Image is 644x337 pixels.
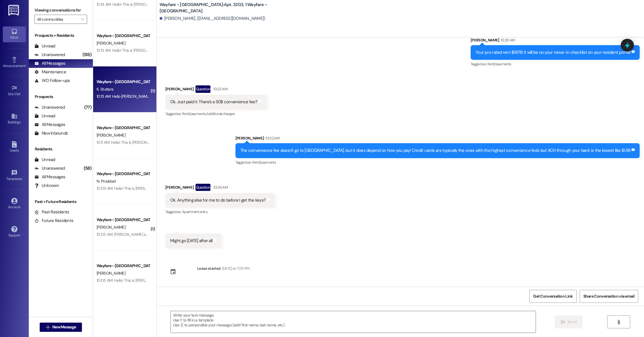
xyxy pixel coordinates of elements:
[235,135,640,143] div: [PERSON_NAME]
[40,323,82,332] button: New Message
[476,49,630,55] div: Your pro rated rent $1678! It will be on your move-in checklist on your resident portal!
[212,184,228,190] div: 10:36 AM
[583,293,635,299] span: Share Conversation via email
[555,315,583,328] button: Send
[81,50,93,59] div: (135)
[182,209,208,214] span: Apartment entry
[21,91,22,95] span: •
[34,130,68,136] div: New Inbounds
[97,87,113,92] span: K. Stutters
[195,85,211,93] div: Question
[34,218,73,224] div: Future Residents
[97,2,423,7] div: 10:14 AM: Hello! This is [PERSON_NAME] with Wayfare [GEOGRAPHIC_DATA] Apartments. I just wanted t...
[165,110,267,118] div: Tagged as:
[97,94,253,99] div: 10:13 AM: Hello [PERSON_NAME]. Thank you for following up. I won't be needing the Apartment.
[83,103,93,112] div: (77)
[34,78,70,84] div: WO Follow-ups
[206,111,235,116] span: Additional charges
[29,94,93,100] div: Prospects
[240,148,630,154] div: The convenience fee doesn't go to [GEOGRAPHIC_DATA], but it does depend on how you pay! Credit ca...
[3,196,26,212] a: Account
[34,157,55,163] div: Unread
[160,2,275,14] b: Wayfare - [GEOGRAPHIC_DATA]: Apt. 3202, 1 Wayfare – [GEOGRAPHIC_DATA]
[3,224,26,240] a: Support
[499,37,515,43] div: 10:20 AM
[264,135,279,141] div: 10:32 AM
[165,184,275,193] div: [PERSON_NAME]
[471,37,640,45] div: [PERSON_NAME]
[97,179,116,184] span: N. Provided
[34,209,69,215] div: Past Residents
[160,16,265,22] div: [PERSON_NAME]. ([EMAIL_ADDRESS][DOMAIN_NAME])
[3,111,26,127] a: Buildings
[97,48,422,53] div: 10:13 AM: Hello! This is [PERSON_NAME] with Wayfare [GEOGRAPHIC_DATA] Apartments. I just wanted t...
[8,5,20,16] img: ResiDesk Logo
[97,33,150,39] div: Wayfare - [GEOGRAPHIC_DATA]
[34,113,55,119] div: Unread
[97,217,150,223] div: Wayfare - [GEOGRAPHIC_DATA]
[97,278,424,283] div: 10:05 AM: Hello! This is [PERSON_NAME] with Wayfare [GEOGRAPHIC_DATA] Apartments. I just wanted t...
[34,43,55,49] div: Unread
[97,263,150,269] div: Wayfare - [GEOGRAPHIC_DATA]
[561,320,565,324] i: 
[29,199,93,205] div: Past + Future Residents
[26,63,26,67] span: •
[34,165,65,171] div: Unanswered
[46,325,50,330] i: 
[533,293,573,299] span: Get Conversation Link
[471,60,640,68] div: Tagged as:
[34,69,66,75] div: Maintenance
[97,186,424,191] div: 10:09 AM: Hello! This is [PERSON_NAME] with Wayfare [GEOGRAPHIC_DATA] Apartments. I just wanted t...
[197,265,221,271] div: Lease started
[34,60,65,66] div: All Messages
[195,184,211,191] div: Question
[97,271,125,276] span: [PERSON_NAME]
[37,15,78,24] input: All communities
[81,17,84,22] i: 
[29,32,93,39] div: Prospects + Residents
[97,125,150,131] div: Wayfare - [GEOGRAPHIC_DATA]
[97,41,125,46] span: [PERSON_NAME]
[34,174,65,180] div: All Messages
[529,290,576,303] button: Get Conversation Link
[34,104,65,110] div: Unanswered
[580,290,638,303] button: Share Conversation via email
[3,139,26,155] a: Leads
[34,122,65,128] div: All Messages
[235,158,640,166] div: Tagged as:
[3,83,26,99] a: Site Visit •
[52,324,76,330] span: New Message
[221,265,250,271] div: [DATE] at 7:00 PM
[97,133,125,138] span: [PERSON_NAME]
[487,62,511,66] span: Rent/payments
[568,319,576,325] span: Send
[22,176,23,180] span: •
[34,52,65,58] div: Unanswered
[97,232,274,237] div: 10:05 AM: [PERSON_NAME] said he completed application and returned it to you. What else do you need?
[252,160,276,165] span: Rent/payments
[97,140,425,145] div: 10:11 AM: Hello! This is [PERSON_NAME] with Wayfare [GEOGRAPHIC_DATA] Apartments. I just wanted t...
[34,6,87,15] label: Viewing conversations for
[170,197,266,203] div: Ok. Anything else for me to do before I get the keys?
[165,208,275,216] div: Tagged as:
[97,225,125,230] span: [PERSON_NAME]
[97,79,150,85] div: Wayfare - [GEOGRAPHIC_DATA]
[170,99,257,105] div: Ok. Just paid it. There's a 50$ convenience fee?
[34,183,59,189] div: Unknown
[212,86,227,92] div: 10:23 AM
[82,164,93,173] div: (58)
[616,320,621,324] i: 
[170,238,212,244] div: Might go [DATE] after all
[3,26,26,42] a: Inbox
[182,111,206,116] span: Rent/payments ,
[29,146,93,152] div: Residents
[3,168,26,183] a: Templates •
[165,85,267,95] div: [PERSON_NAME]
[97,171,150,177] div: Wayfare - [GEOGRAPHIC_DATA]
